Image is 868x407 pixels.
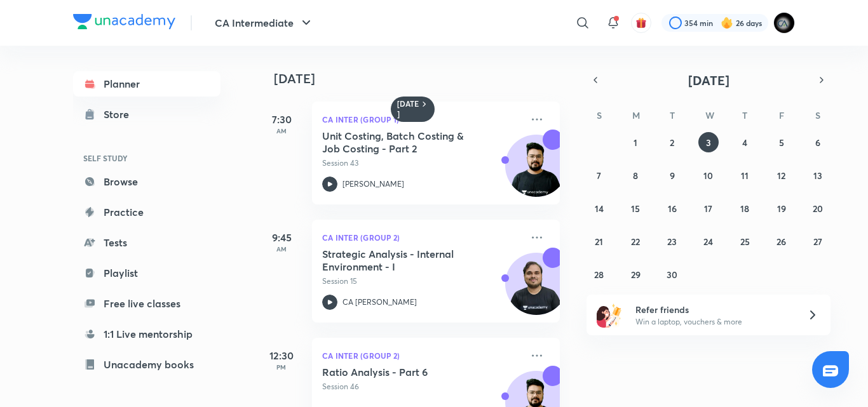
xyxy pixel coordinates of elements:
[813,170,822,182] abbr: September 13, 2025
[698,231,719,251] button: September 24, 2025
[735,231,755,251] button: September 25, 2025
[594,269,604,281] abbr: September 28, 2025
[698,132,719,152] button: September 3, 2025
[589,231,609,251] button: September 21, 2025
[322,276,522,287] p: Session 15
[589,165,609,185] button: September 7, 2025
[597,109,602,121] abbr: Sunday
[703,236,713,248] abbr: September 24, 2025
[735,165,755,185] button: September 11, 2025
[256,363,307,371] p: PM
[670,170,675,182] abbr: September 9, 2025
[779,137,784,149] abbr: September 5, 2025
[73,260,220,286] a: Playlist
[73,71,220,97] a: Planner
[667,269,677,281] abbr: September 30, 2025
[256,245,307,253] p: AM
[322,230,522,245] p: CA Inter (Group 2)
[73,169,220,194] a: Browse
[777,203,786,215] abbr: September 19, 2025
[625,198,646,218] button: September 15, 2025
[597,170,601,182] abbr: September 7, 2025
[741,170,749,182] abbr: September 11, 2025
[740,203,749,215] abbr: September 18, 2025
[322,112,522,127] p: CA Inter (Group 1)
[73,147,220,169] h6: SELF STUDY
[73,199,220,225] a: Practice
[813,236,822,248] abbr: September 27, 2025
[631,236,640,248] abbr: September 22, 2025
[635,17,647,29] img: avatar
[73,14,175,29] img: Company Logo
[506,260,567,321] img: Avatar
[815,137,820,149] abbr: September 6, 2025
[104,107,137,122] div: Store
[322,348,522,363] p: CA Inter (Group 2)
[742,109,747,121] abbr: Thursday
[813,203,823,215] abbr: September 20, 2025
[256,112,307,127] h5: 7:30
[808,198,828,218] button: September 20, 2025
[73,14,175,32] a: Company Logo
[662,165,682,185] button: September 9, 2025
[735,132,755,152] button: September 4, 2025
[771,165,792,185] button: September 12, 2025
[670,109,675,121] abbr: Tuesday
[589,264,609,284] button: September 28, 2025
[595,203,604,215] abbr: September 14, 2025
[740,236,750,248] abbr: September 25, 2025
[771,132,792,152] button: September 5, 2025
[721,17,733,29] img: streak
[274,71,573,86] h4: [DATE]
[342,178,404,190] p: [PERSON_NAME]
[704,203,712,215] abbr: September 17, 2025
[662,231,682,251] button: September 23, 2025
[703,170,713,182] abbr: September 10, 2025
[771,198,792,218] button: September 19, 2025
[742,137,747,149] abbr: September 4, 2025
[322,157,522,169] p: Session 43
[73,291,220,316] a: Free live classes
[631,13,651,33] button: avatar
[73,102,220,127] a: Store
[631,269,641,281] abbr: September 29, 2025
[322,130,480,155] h5: Unit Costing, Batch Costing & Job Costing - Part 2
[73,352,220,377] a: Unacademy books
[631,203,640,215] abbr: September 15, 2025
[633,170,638,182] abbr: September 8, 2025
[808,231,828,251] button: September 27, 2025
[256,230,307,245] h5: 9:45
[808,165,828,185] button: September 13, 2025
[777,170,785,182] abbr: September 12, 2025
[815,109,820,121] abbr: Saturday
[589,198,609,218] button: September 14, 2025
[207,10,322,36] button: CA Intermediate
[670,137,674,149] abbr: September 2, 2025
[662,198,682,218] button: September 16, 2025
[635,316,792,328] p: Win a laptop, vouchers & more
[779,109,784,121] abbr: Friday
[808,132,828,152] button: September 6, 2025
[595,236,603,248] abbr: September 21, 2025
[597,302,622,328] img: referral
[604,71,813,89] button: [DATE]
[662,264,682,284] button: September 30, 2025
[625,165,646,185] button: September 8, 2025
[698,198,719,218] button: September 17, 2025
[322,248,480,273] h5: Strategic Analysis - Internal Environment - I
[668,203,677,215] abbr: September 16, 2025
[73,321,220,347] a: 1:1 Live mentorship
[506,142,567,203] img: Avatar
[625,264,646,284] button: September 29, 2025
[688,72,729,89] span: [DATE]
[634,137,637,149] abbr: September 1, 2025
[342,297,417,308] p: CA [PERSON_NAME]
[773,12,795,34] img: poojita Agrawal
[397,99,419,119] h6: [DATE]
[776,236,786,248] abbr: September 26, 2025
[735,198,755,218] button: September 18, 2025
[322,366,480,378] h5: Ratio Analysis - Part 6
[632,109,640,121] abbr: Monday
[625,132,646,152] button: September 1, 2025
[771,231,792,251] button: September 26, 2025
